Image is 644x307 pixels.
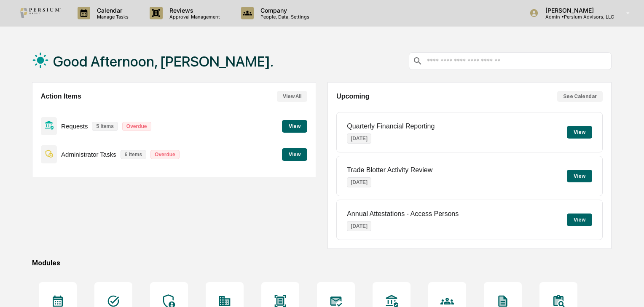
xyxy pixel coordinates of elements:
button: View [282,120,307,133]
h1: Good Afternoon, [PERSON_NAME]. [53,53,274,70]
button: View [567,214,592,226]
p: Overdue [150,150,180,159]
p: Reviews [163,7,224,14]
div: Modules [32,259,612,267]
h2: Upcoming [336,93,369,100]
p: Approval Management [163,14,224,20]
p: 5 items [92,122,118,131]
p: [DATE] [347,177,371,187]
p: People, Data, Settings [254,14,314,20]
p: Admin • Persium Advisors, LLC [539,14,614,20]
iframe: Open customer support [617,279,640,302]
a: View [282,122,307,130]
p: Manage Tasks [90,14,133,20]
h2: Action Items [41,93,81,100]
p: Calendar [90,7,133,14]
p: [DATE] [347,221,371,231]
button: View [567,170,592,182]
button: See Calendar [557,91,603,102]
p: Overdue [122,122,151,131]
button: View All [277,91,307,102]
p: Administrator Tasks [61,151,116,158]
p: [DATE] [347,133,371,144]
p: Trade Blotter Activity Review [347,166,432,174]
p: Requests [61,123,88,130]
img: logo [20,8,61,18]
p: [PERSON_NAME] [539,7,614,14]
p: 6 items [121,150,146,159]
button: View [282,148,307,161]
button: View [567,126,592,139]
p: Quarterly Financial Reporting [347,123,435,130]
p: Company [254,7,314,14]
p: Annual Attestations - Access Persons [347,210,459,218]
a: View [282,150,307,158]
